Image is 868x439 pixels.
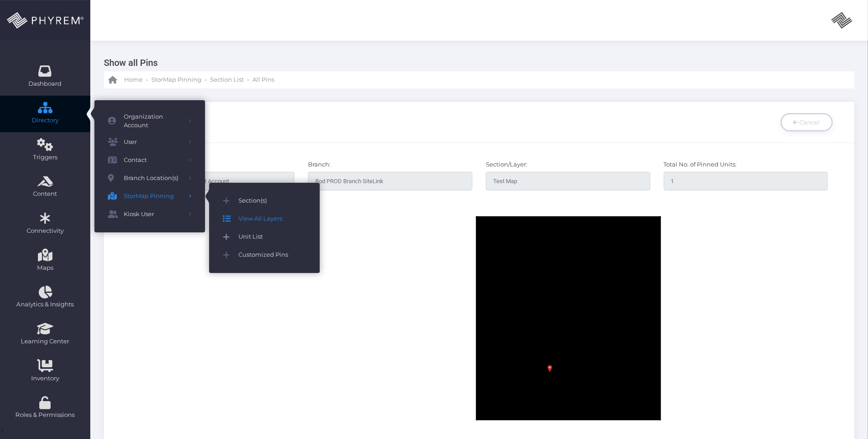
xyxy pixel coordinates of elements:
span: Home [124,75,143,84]
span: Section(s) [238,195,306,207]
li: - [145,75,149,84]
span: Inventory [6,374,84,383]
a: All Pins [252,71,274,88]
span: Connectivity [6,226,84,236]
a: View All Layers [209,210,320,228]
span: Directory [6,116,84,125]
span: Dashboard [29,79,62,88]
label: Branch: [308,160,331,169]
a: Section(s) [209,192,320,210]
h3: Show all Pins [104,54,848,71]
span: Cancel [800,119,820,126]
span: Triggers [6,153,84,162]
span: Branch Location(s) [124,172,182,184]
span: User [124,136,182,148]
span: Maps [37,263,53,273]
li: - [246,75,251,84]
a: User [94,133,205,151]
a: Cancel [781,113,833,131]
span: StorMap Pinning [151,75,201,84]
span: All Pins [252,75,274,84]
span: Roles & Permissions [6,411,84,420]
a: StorMap Pinning [94,187,205,205]
a: Contact [94,151,205,169]
a: Home [108,71,143,88]
a: StorMap Pinning [151,71,201,88]
a: Organization Account [94,109,205,133]
span: StorMap Pinning [124,190,182,202]
span: Organization Account [124,112,182,130]
a: Section List [210,71,244,88]
a: Customized Pins [209,246,320,264]
span: Kiosk User [124,208,182,220]
a: Unit List [209,228,320,246]
label: Total No. of Pinned Units: [664,160,737,169]
span: Customized Pins [238,249,306,261]
span: View All Layers [238,213,306,225]
span: Analytics & Insights [6,300,84,309]
span: Content [6,189,84,199]
span: Unit List [238,231,306,243]
a: Kiosk User [94,205,205,223]
label: Section/Layer: [486,160,527,169]
span: Contact [124,154,182,166]
a: Branch Location(s) [94,169,205,187]
span: Learning Center [6,337,84,346]
li: - [203,75,208,84]
span: Section List [210,75,244,84]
